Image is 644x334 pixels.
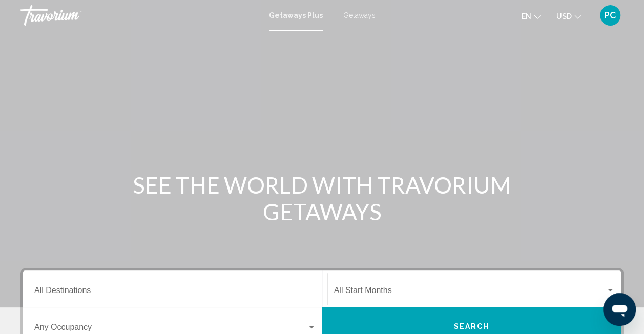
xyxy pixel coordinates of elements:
button: User Menu [597,5,624,26]
span: en [522,12,531,20]
a: Travorium [20,5,259,26]
iframe: Button to launch messaging window [603,293,636,326]
a: Getaways Plus [269,11,323,19]
span: Search [453,322,489,330]
span: PC [604,10,616,20]
a: Getaways [343,11,376,19]
button: Change language [522,9,541,24]
span: USD [556,12,572,20]
button: Change currency [556,9,581,24]
h1: SEE THE WORLD WITH TRAVORIUM GETAWAYS [130,172,514,225]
